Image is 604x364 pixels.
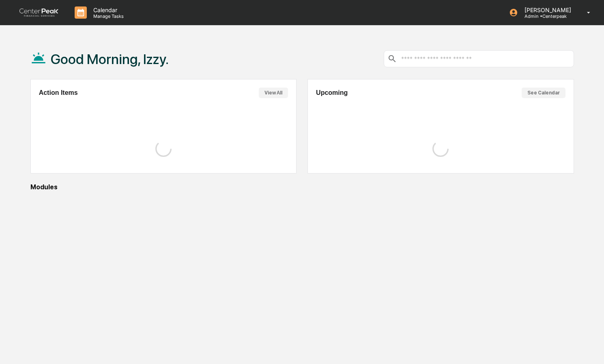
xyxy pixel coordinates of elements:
button: View All [259,88,288,98]
div: Modules [30,183,574,191]
img: logo [19,9,58,17]
h1: Good Morning, Izzy. [51,51,169,67]
p: Calendar [87,6,128,13]
p: Manage Tasks [87,13,128,19]
h2: Action Items [39,89,78,96]
p: Admin • Centerpeak [518,13,575,19]
h2: Upcoming [316,89,348,96]
p: [PERSON_NAME] [518,6,575,13]
button: See Calendar [522,88,565,98]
